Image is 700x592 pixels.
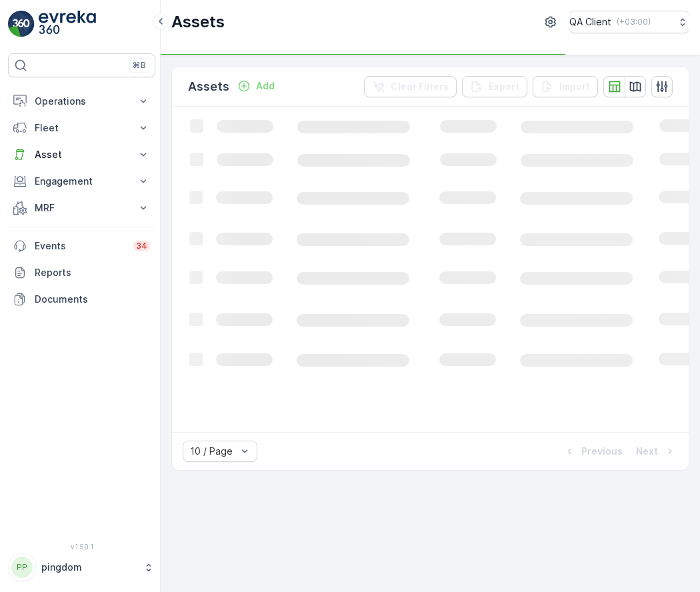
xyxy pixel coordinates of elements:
a: Reports [8,259,155,286]
button: Fleet [8,115,155,141]
p: Reports [35,266,150,279]
button: Engagement [8,168,155,195]
p: Assets [171,11,225,33]
button: PPpingdom [8,553,155,581]
p: Documents [35,293,150,306]
img: logo_light-DOdMpM7g.png [39,11,96,37]
a: Documents [8,286,155,313]
button: Add [232,78,280,94]
button: Clear Filters [364,76,457,97]
button: Import [533,76,598,97]
p: Engagement [35,175,129,188]
button: Previous [561,443,624,459]
img: logo [8,11,35,37]
p: ⌘B [133,60,146,71]
p: Fleet [35,121,129,135]
p: Events [35,239,125,253]
button: MRF [8,195,155,221]
span: v 1.50.1 [8,543,155,551]
button: QA Client(+03:00) [569,11,689,33]
button: Next [635,443,678,459]
p: Add [256,79,275,93]
p: Export [489,80,519,93]
p: Asset [35,148,129,161]
p: Import [559,80,590,93]
p: MRF [35,201,129,215]
p: Assets [188,77,229,96]
p: pingdom [41,561,137,574]
div: PP [11,557,33,578]
p: Previous [581,445,623,458]
button: Export [462,76,527,97]
p: Operations [35,95,129,108]
button: Asset [8,141,155,168]
p: QA Client [569,15,611,29]
a: Events34 [8,233,155,259]
p: Clear Filters [391,80,449,93]
p: 34 [136,241,147,251]
p: ( +03:00 ) [617,17,651,27]
button: Operations [8,88,155,115]
p: Next [636,445,658,458]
